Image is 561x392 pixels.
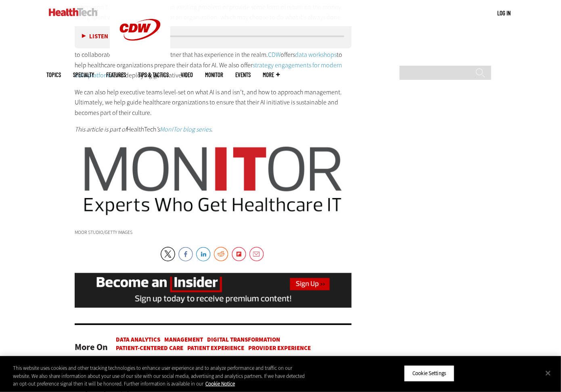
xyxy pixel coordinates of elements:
a: Video [181,72,193,78]
div: Moor Studio/Getty Images [75,230,352,235]
em: . [211,125,213,133]
a: Events [235,72,251,78]
a: Tips & Tactics [138,72,169,78]
a: Digital Transformation [207,336,280,344]
em: This article is part of [75,125,127,133]
img: Home [49,8,98,16]
a: Log in [497,9,511,17]
em: ’s [156,125,160,133]
a: CDW [110,53,170,62]
a: Patient Experience [187,344,244,352]
button: Cookie Settings [404,365,454,382]
a: MonITor [205,72,223,78]
p: HealthTech [75,124,352,135]
a: Patient-Centered Care [116,344,183,352]
p: We can also help executive teams level-set on what AI is and isn’t, and how to approach managemen... [75,87,352,118]
a: More information about your privacy [205,380,235,387]
a: Features [106,72,126,78]
a: Data Analytics [116,336,160,344]
a: Management [164,336,203,344]
span: Topics [46,72,61,78]
a: MonITor blog series [160,125,211,133]
a: Provider Experience [248,344,311,352]
button: Close [539,364,557,382]
div: This website uses cookies and other tracking technologies to enhance user experience and to analy... [13,364,309,388]
div: User menu [497,9,511,17]
span: Specialty [73,72,94,78]
span: More [263,72,280,78]
img: MonITor_logo_sized.jpg [75,141,352,220]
